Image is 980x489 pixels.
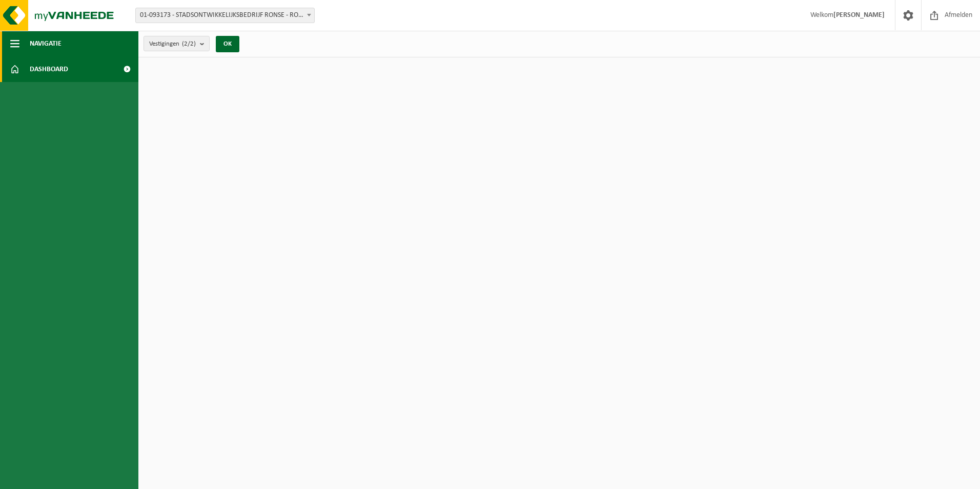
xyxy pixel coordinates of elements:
span: 01-093173 - STADSONTWIKKELIJKSBEDRIJF RONSE - RONSE [136,8,314,23]
span: 01-093173 - STADSONTWIKKELIJKSBEDRIJF RONSE - RONSE [135,8,315,23]
span: Vestigingen [149,36,196,52]
span: Navigatie [30,31,62,56]
button: Vestigingen(2/2) [144,36,210,51]
button: OK [216,36,239,52]
strong: [PERSON_NAME] [833,11,885,19]
span: Dashboard [30,56,68,82]
count: (2/2) [182,40,196,47]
